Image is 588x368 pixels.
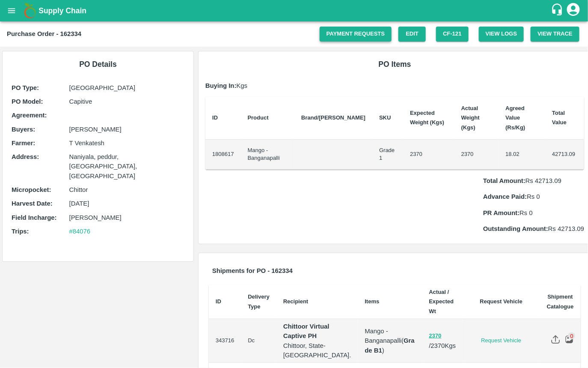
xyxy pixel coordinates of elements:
[436,27,468,42] button: CF-121
[429,289,454,314] b: Actual / Expected Wt
[12,126,35,133] b: Buyers :
[483,177,526,184] b: Total Amount:
[248,293,270,309] b: Delivery Type
[248,114,269,121] b: Product
[212,267,293,274] b: Shipments for PO - 162334
[69,97,184,106] p: Capitive
[12,214,57,221] b: Field Incharge :
[379,114,391,121] b: SKU
[39,6,86,15] b: Supply Chain
[12,228,29,235] b: Trips :
[320,27,392,42] a: Payment Requests
[483,193,527,200] b: Advance Paid:
[9,58,187,70] h6: PO Details
[69,125,184,134] p: [PERSON_NAME]
[372,140,403,170] td: Grade 1
[283,323,331,339] strong: Chittoor Virtual Captive PH
[69,138,184,148] p: T Venkatesh
[283,341,351,360] p: Chittoor, State- [GEOGRAPHIC_DATA].
[212,114,218,121] b: ID
[7,30,81,37] b: Purchase Order - 162334
[12,140,35,147] b: Farmer :
[2,1,21,21] button: open drawer
[499,140,545,170] td: 18.02
[12,186,51,193] b: Micropocket :
[429,331,456,351] p: / 2370 Kgs
[12,98,43,105] b: PO Model :
[545,140,584,170] td: 42713.09
[69,228,91,235] a: #84076
[469,337,533,345] a: Request Vehicle
[365,337,415,353] b: Grade B1
[483,176,584,185] p: Rs 42713.09
[568,332,575,339] div: 0
[479,27,524,42] button: View Logs
[12,153,39,160] b: Address :
[551,335,560,344] img: share
[547,293,574,309] b: Shipment Catalogue
[365,326,416,355] p: Mango - Banganapalli ( )
[69,185,184,194] p: Chittor
[241,319,276,363] td: Dc
[483,209,520,216] b: PR Amount:
[69,152,184,181] p: Naniyala, peddur, [GEOGRAPHIC_DATA], [GEOGRAPHIC_DATA]
[566,2,581,20] div: account of current user
[283,298,309,305] b: Recipient
[551,3,566,18] div: customer-support
[410,110,444,126] b: Expected Weight (Kgs)
[241,140,294,170] td: Mango - Banganapalli
[39,5,551,17] a: Supply Chain
[565,335,574,344] img: preview
[205,140,241,170] td: 1808617
[301,114,365,121] b: Brand/[PERSON_NAME]
[483,192,584,201] p: Rs 0
[403,140,454,170] td: 2370
[12,112,47,119] b: Agreement:
[12,200,53,207] b: Harvest Date :
[552,110,567,126] b: Total Value
[205,81,584,90] p: Kgs
[531,27,579,42] button: View Trace
[209,319,241,363] td: 343716
[365,298,380,305] b: Items
[398,27,426,42] a: Edit
[461,105,480,131] b: Actual Weight (Kgs)
[483,208,584,218] p: Rs 0
[454,140,499,170] td: 2370
[69,213,184,222] p: [PERSON_NAME]
[205,58,584,70] h6: PO Items
[429,331,442,341] button: 2370
[483,224,584,233] p: Rs 42713.09
[505,105,525,131] b: Agreed Value (Rs/Kg)
[69,83,184,93] p: [GEOGRAPHIC_DATA]
[69,199,184,208] p: [DATE]
[205,82,237,89] b: Buying In:
[480,298,523,305] b: Request Vehicle
[483,225,548,232] b: Outstanding Amount:
[216,298,221,305] b: ID
[12,84,39,91] b: PO Type :
[21,2,39,19] img: logo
